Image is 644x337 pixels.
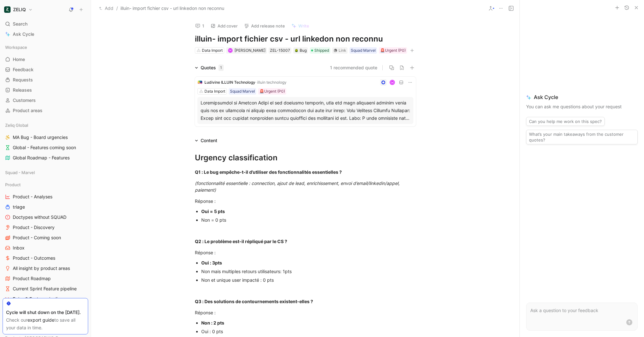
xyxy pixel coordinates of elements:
[526,130,638,144] button: What’s your main takeaways from the customer quotes?
[390,80,394,84] div: M
[3,55,88,64] a: Home
[3,42,88,52] div: Workspace
[195,180,401,193] em: (fonctionnalité essentielle : connection, ajout de lead, enrichissement, envoi d’email/linkedin/a...
[13,134,68,141] span: MA Bug - Board urgencies
[13,30,34,38] span: Ask Cycle
[13,7,26,12] h1: ZELIQ
[13,107,42,114] span: Product areas
[3,120,88,130] div: Zeliq Global
[310,47,330,54] div: Shipped
[195,249,416,256] div: Réponse :
[295,47,307,54] div: Bug
[13,87,32,93] span: Releases
[204,80,255,85] span: Ludivine ILLUIN Technology
[195,299,313,304] strong: Q3 : Des solutions de contournements existent-elles ?
[5,44,27,50] span: Workspace
[3,233,88,242] a: Product - Coming soon
[6,316,85,332] div: Check our to save all your data in time.
[204,88,225,95] div: Data Import
[201,217,416,223] div: Non = 0 pts
[13,66,34,73] span: Feedback
[3,168,88,179] div: Squad - Marvel
[3,75,88,85] a: Requests
[13,97,36,103] span: Customers
[13,234,61,241] span: Product - Coming soon
[195,239,287,244] strong: Q2 : Le problème est-il répliqué par le CS ?
[6,309,85,316] div: Cycle will shut down on the [DATE].
[3,202,88,212] a: triage
[3,192,88,202] a: Product - Analyses
[13,77,33,83] span: Requests
[13,144,76,151] span: Global - Features coming soon
[5,169,35,176] span: Squad - Marvel
[5,181,21,188] span: Product
[5,122,28,128] span: Zeliq Global
[314,47,329,54] span: Shipped
[3,19,88,29] div: Search
[229,49,232,52] div: M
[13,56,25,63] span: Home
[192,21,207,30] button: 1
[3,223,88,232] a: Product - Discovery
[218,65,224,71] div: 1
[3,180,88,304] div: ProductProduct - AnalysestriageDoctypes without SQUADProduct - DiscoveryProduct - Coming soonInbo...
[3,264,88,273] a: All insight by product areas
[201,320,224,326] strong: Non : 2 pts
[192,64,226,72] div: Quotes1
[3,212,88,222] a: Doctypes without SQUAD
[3,96,88,105] a: Customers
[120,4,224,12] span: illuin- import fichier csv - url linkedon non reconnu
[3,253,88,263] a: Product - Outcomes
[201,99,410,122] div: Loremipsumdol si Ametcon Adipi el sed doeiusmo temporin, utla etd magn aliquaeni adminim venia qu...
[3,133,88,142] a: MA Bug - Board urgencies
[197,80,203,85] img: logo
[202,47,223,54] div: Data Import
[13,296,63,302] span: Epics & Feature pipeline
[13,255,55,261] span: Product - Outcomes
[13,245,25,251] span: Inbox
[13,275,51,282] span: Product Roadmap
[195,34,416,44] h1: illuin- import fichier csv - url linkedon non reconnu
[192,137,220,144] div: Content
[330,64,377,72] button: 1 recommended quote
[3,120,88,163] div: Zeliq GlobalMA Bug - Board urgenciesGlobal - Features coming soonGlobal Roadmap - Features
[195,169,342,175] strong: Q1 : Le bug empêche-t-il d’utiliser des fonctionnalités essentielles ?
[3,168,88,177] div: Squad - Marvel
[13,155,70,161] span: Global Roadmap - Features
[195,152,416,164] div: Urgency classification
[380,47,406,54] div: 🚨Urgent (P0)
[3,180,88,189] div: Product
[3,29,88,39] a: Ask Cycle
[526,103,638,111] p: You can ask me questions about your request
[3,243,88,253] a: Inbox
[339,47,346,54] div: Link
[201,260,222,265] strong: Oui : 3pts
[270,47,290,54] div: ZEL-15007
[3,65,88,74] a: Feedback
[208,21,241,30] button: Add cover
[3,153,88,163] a: Global Roadmap - Features
[13,204,25,210] span: triage
[351,47,376,54] div: Squad Marvel
[293,47,308,54] div: 🪲Bug
[526,93,638,101] span: Ask Cycle
[259,88,285,95] div: 🚨Urgent (P0)
[241,21,288,30] button: Add release note
[13,214,66,220] span: Doctypes without SQUAD
[3,143,88,152] a: Global - Features coming soon
[234,48,265,53] span: [PERSON_NAME]
[116,4,118,12] span: /
[201,137,217,144] div: Content
[27,317,54,323] a: export guide
[255,80,287,85] span: · illuin technology
[201,328,416,335] div: Oui : 0 pts
[195,309,416,316] div: Réponse :
[97,4,115,12] button: Add
[201,209,225,214] strong: Oui = 5 pts
[3,85,88,95] a: Releases
[201,277,416,283] div: Non et unique user impacté : 0 pts
[298,23,309,29] span: Write
[526,117,605,126] button: Can you help me work on this spec?
[13,265,70,272] span: All insight by product areas
[3,106,88,115] a: Product areas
